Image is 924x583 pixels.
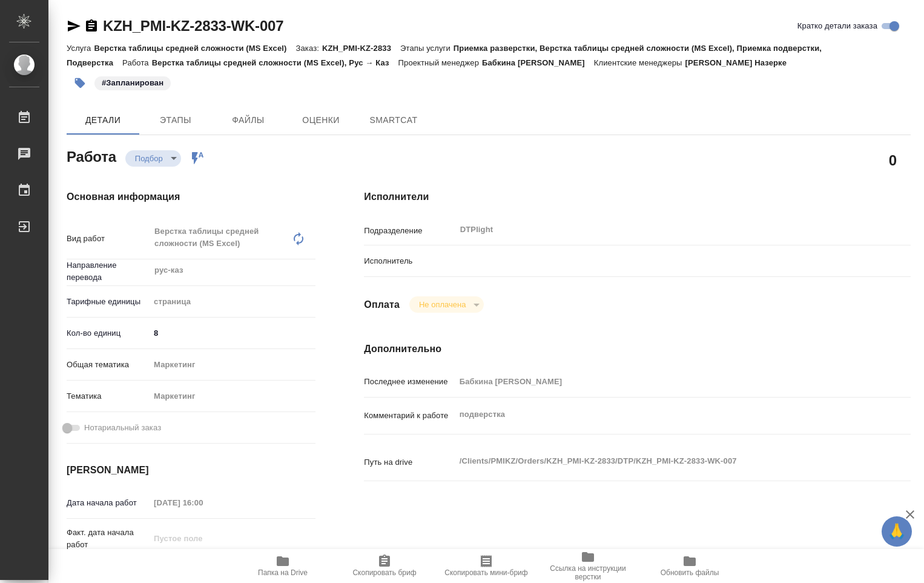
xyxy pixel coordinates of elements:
span: Скопировать мини-бриф [444,568,527,577]
p: Верстка таблицы средней сложности (MS Excel), Рус → Каз [152,58,398,67]
div: Подбор [125,150,181,167]
button: Подбор [131,153,167,164]
textarea: /Clients/PMIKZ/Orders/KZH_PMI-KZ-2833/DTP/KZH_PMI-KZ-2833-WK-007 [455,451,865,471]
p: Последнее изменение [364,376,455,388]
span: Кратко детали заказа [797,20,877,32]
h4: Основная информация [67,190,315,204]
p: Этапы услуги [400,44,454,53]
span: Папка на Drive [258,568,308,577]
p: Клиентские менеджеры [594,58,685,67]
p: Тарифные единицы [67,296,150,308]
span: Файлы [219,113,277,128]
input: Пустое поле [455,373,865,390]
span: SmartCat [365,113,423,128]
button: 🙏 [882,516,912,547]
h4: Оплата [364,298,400,312]
span: Оценки [292,113,350,128]
p: Дата начала работ [67,497,150,509]
p: Общая тематика [67,359,150,371]
span: Запланирован [93,77,172,87]
p: [PERSON_NAME] Назерке [685,58,796,67]
span: Обновить файлы [661,568,719,577]
button: Скопировать бриф [334,549,435,583]
button: Скопировать мини-бриф [435,549,537,583]
span: Нотариальный заказ [84,422,161,434]
a: KZH_PMI-KZ-2833-WK-007 [103,18,283,34]
h2: 0 [889,150,897,170]
div: Маркетинг [150,355,315,375]
button: Скопировать ссылку [84,19,99,33]
h4: Исполнители [364,190,911,204]
input: ✎ Введи что-нибудь [150,324,315,342]
p: Подразделение [364,225,455,237]
button: Ссылка на инструкции верстки [537,549,639,583]
p: Вид работ [67,233,150,245]
p: Факт. дата начала работ [67,527,150,551]
div: Подбор [409,296,484,313]
div: страница [150,291,315,312]
p: #Запланирован [102,77,163,89]
input: Пустое поле [150,530,256,547]
p: Исполнитель [364,255,455,267]
span: Детали [74,113,132,128]
p: Работа [122,58,152,67]
h4: [PERSON_NAME] [67,463,315,478]
p: Бабкина [PERSON_NAME] [482,58,594,67]
p: KZH_PMI-KZ-2833 [322,44,400,53]
button: Добавить тэг [67,70,93,96]
span: Скопировать бриф [352,568,416,577]
p: Услуга [67,44,94,53]
button: Не оплачена [415,299,469,310]
p: Путь на drive [364,456,455,468]
span: 🙏 [886,519,907,544]
div: Маркетинг [150,386,315,407]
p: Тематика [67,390,150,402]
p: Проектный менеджер [398,58,482,67]
button: Папка на Drive [232,549,334,583]
p: Комментарий к работе [364,410,455,422]
p: Кол-во единиц [67,327,150,339]
textarea: подверстка [455,404,865,425]
p: Заказ: [296,44,322,53]
h4: Дополнительно [364,342,911,356]
span: Ссылка на инструкции верстки [544,564,632,581]
button: Обновить файлы [639,549,741,583]
button: Скопировать ссылку для ЯМессенджера [67,19,81,33]
span: Этапы [147,113,205,128]
input: Пустое поле [150,494,256,511]
p: Верстка таблицы средней сложности (MS Excel) [94,44,295,53]
h2: Работа [67,145,116,167]
p: Направление перевода [67,259,150,284]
